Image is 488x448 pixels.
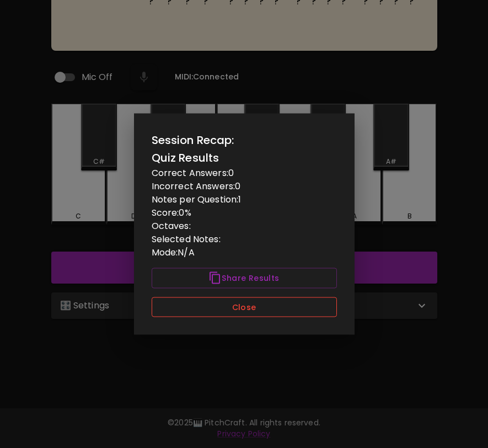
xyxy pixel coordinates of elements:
[152,167,337,180] p: Correct Answers: 0
[152,131,337,149] h2: Session Recap:
[152,149,337,167] h6: Quiz Results
[152,220,337,233] p: Octaves:
[152,297,337,317] button: Close
[152,193,337,206] p: Notes per Question: 1
[152,268,337,289] button: Share Results
[152,233,337,246] p: Selected Notes:
[152,180,337,193] p: Incorrect Answers: 0
[152,246,337,259] p: Mode: N/A
[152,206,337,220] p: Score: 0 %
